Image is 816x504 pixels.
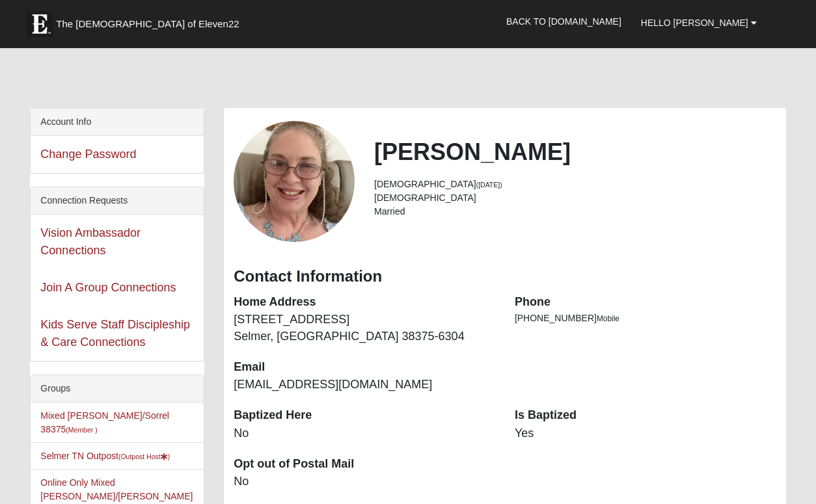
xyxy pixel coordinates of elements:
[641,18,748,28] span: Hello [PERSON_NAME]
[40,148,136,161] a: Change Password
[31,375,204,403] div: Groups
[234,312,495,345] dd: [STREET_ADDRESS] Selmer, [GEOGRAPHIC_DATA] 38375-6304
[234,456,495,473] dt: Opt out of Postal Mail
[631,7,767,39] a: Hello [PERSON_NAME]
[234,294,495,311] dt: Home Address
[40,226,141,257] a: Vision Ambassador Connections
[515,312,776,325] li: [PHONE_NUMBER]
[234,359,495,376] dt: Email
[515,294,776,311] dt: Phone
[27,11,53,37] img: Eleven22 logo
[20,5,280,37] a: The [DEMOGRAPHIC_DATA] of Eleven22
[40,410,169,434] a: Mixed [PERSON_NAME]/Sorrel 38375(Member )
[31,109,204,136] div: Account Info
[56,18,239,31] span: The [DEMOGRAPHIC_DATA] of Eleven22
[597,314,619,323] span: Mobile
[234,377,495,393] dd: [EMAIL_ADDRESS][DOMAIN_NAME]
[515,425,776,442] dd: Yes
[40,318,190,349] a: Kids Serve Staff Discipleship & Care Connections
[234,407,495,424] dt: Baptized Here
[118,453,170,460] small: (Outpost Host )
[374,205,776,219] li: Married
[374,178,776,191] li: [DEMOGRAPHIC_DATA]
[374,191,776,205] li: [DEMOGRAPHIC_DATA]
[234,425,495,442] dd: No
[476,181,502,189] small: ([DATE])
[234,267,776,286] h3: Contact Information
[40,281,176,294] a: Join A Group Connections
[234,121,355,242] a: View Fullsize Photo
[234,473,495,490] dd: No
[374,138,776,166] h2: [PERSON_NAME]
[31,187,204,215] div: Connection Requests
[515,407,776,424] dt: Is Baptized
[496,5,631,38] a: Back to [DOMAIN_NAME]
[66,426,97,434] small: (Member )
[40,451,170,461] a: Selmer TN Outpost(Outpost Host)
